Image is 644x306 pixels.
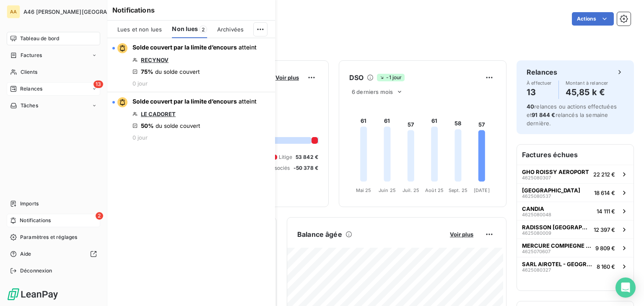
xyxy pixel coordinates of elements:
span: Solde couvert par la limite d’encours [132,98,237,105]
span: 2 [199,26,207,33]
tspan: Juin 25 [379,187,396,193]
span: À effectuer [527,80,552,86]
span: Solde couvert par la limite d’encours [132,44,237,51]
span: Archivées [217,26,244,33]
button: [GEOGRAPHIC_DATA]462508053718 614 € [517,183,634,202]
span: [GEOGRAPHIC_DATA] [522,187,580,194]
h6: Factures échues [517,145,634,165]
h6: DSO [349,73,364,83]
button: SARL AIROTEL - GEOGRAPHOTEL46250803278 160 € [517,257,634,275]
img: Logo LeanPay [7,288,59,301]
span: Voir plus [450,231,473,238]
span: Non lues [172,25,198,33]
span: 4625080307 [522,175,551,180]
span: 22 212 € [593,171,615,178]
div: AA [7,5,20,18]
tspan: Juil. 25 [402,187,419,193]
button: Solde couvert par la limite d’encours atteintRECYNOV75% du solde couvert0 jour [107,38,275,92]
span: 4625080009 [522,231,551,236]
a: Aide [7,247,100,261]
span: RADISSON [GEOGRAPHIC_DATA] LE BOURGET [522,224,590,231]
button: MERCURE COMPIEGNE - STGHC46250706079 809 € [517,239,634,257]
span: MERCURE COMPIEGNE - STGHC [522,242,592,249]
span: 0 jour [132,134,148,141]
span: Factures [21,52,42,59]
span: atteint [239,98,257,105]
div: Open Intercom Messenger [615,277,636,298]
span: Notifications [20,217,51,224]
span: 18 614 € [594,189,615,196]
span: du solde couvert [155,68,200,75]
tspan: [DATE] [474,187,490,193]
span: -50 378 € [293,164,318,172]
span: 91 844 € [532,112,555,118]
span: 4625080537 [522,194,551,199]
button: RADISSON [GEOGRAPHIC_DATA] LE BOURGET462508000912 397 € [517,220,634,239]
h6: Relances [527,67,557,77]
span: 12 397 € [594,226,615,233]
h4: 13 [527,86,552,99]
span: Paramètres et réglages [20,233,77,241]
span: 4625080327 [522,267,551,272]
span: atteint [239,44,257,51]
button: GHO ROISSY AEROPORT462508030722 212 € [517,165,634,183]
span: Déconnexion [20,267,52,275]
span: SARL AIROTEL - GEOGRAPHOTEL [522,261,593,267]
span: Litige [279,153,292,161]
button: Voir plus [447,231,476,238]
span: Lues et non lues [117,26,162,33]
span: 14 111 € [597,208,615,215]
span: 4625070607 [522,249,551,254]
h4: 45,85 k € [566,86,608,99]
span: 6 derniers mois [352,88,393,95]
button: Actions [572,12,614,26]
span: 2 [96,212,103,220]
span: 40 [527,103,534,110]
span: Montant à relancer [566,80,608,86]
span: 13 [93,80,103,88]
span: 8 160 € [597,263,615,270]
span: Aide [20,250,31,258]
a: RECYNOV [141,57,169,63]
span: 4625080048 [522,212,551,217]
span: GHO ROISSY AEROPORT [522,169,589,175]
span: Voir plus [275,74,299,81]
span: Tableau de bord [20,35,59,42]
span: A46 [PERSON_NAME][GEOGRAPHIC_DATA] [23,8,139,15]
span: 75% [141,68,153,75]
button: CANDIA462508004814 111 € [517,202,634,220]
span: CANDIA [522,205,544,212]
h6: Notifications [112,5,270,15]
span: 0 jour [132,80,148,87]
span: Imports [20,200,39,207]
tspan: Août 25 [425,187,444,193]
a: LE CADORET [141,111,176,117]
h6: Balance âgée [297,229,342,239]
span: -1 jour [377,74,404,81]
button: Voir plus [273,74,301,81]
span: relances ou actions effectuées et relancés la semaine dernière. [527,103,617,127]
span: Tâches [21,102,38,109]
tspan: Sept. 25 [449,187,467,193]
span: Clients [21,68,37,76]
span: 9 809 € [595,245,615,252]
button: Solde couvert par la limite d’encours atteintLE CADORET50% du solde couvert0 jour [107,92,275,146]
span: 53 842 € [296,153,318,161]
span: Relances [20,85,42,93]
span: 50% [141,122,154,129]
span: du solde couvert [156,122,200,129]
tspan: Mai 25 [356,187,371,193]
